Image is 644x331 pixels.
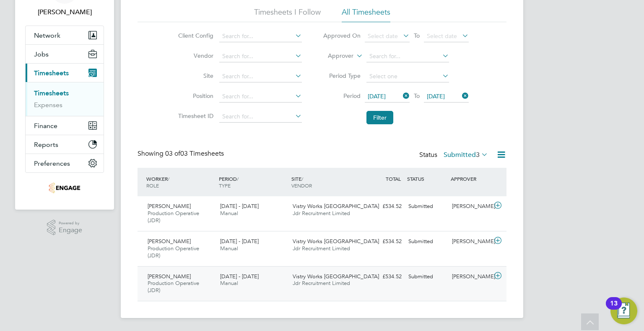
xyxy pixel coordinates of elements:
span: To [411,90,422,101]
label: Vendor [176,52,213,59]
div: £534.52 [361,235,405,249]
span: Engage [59,227,82,234]
span: To [411,30,422,41]
span: Jdr Recruitment Limited [293,210,350,217]
input: Search for... [219,91,302,103]
span: VENDOR [291,182,312,189]
input: Search for... [219,51,302,62]
span: Reports [34,141,58,149]
div: [PERSON_NAME] [449,200,492,213]
label: Client Config [176,32,213,39]
div: PERIOD [217,171,289,193]
span: Manual [220,280,238,287]
span: [PERSON_NAME] [148,273,191,280]
img: jdr-logo-retina.png [49,181,80,195]
span: Select date [368,32,398,40]
span: Production Operative (JDR) [148,280,199,294]
div: Submitted [405,270,449,284]
div: [PERSON_NAME] [449,235,492,249]
span: Jdr Recruitment Limited [293,245,350,252]
label: Submitted [444,151,488,159]
span: [PERSON_NAME] [148,203,191,210]
li: All Timesheets [342,7,390,22]
input: Search for... [219,31,302,42]
label: Approved On [323,32,361,39]
span: Vistry Works [GEOGRAPHIC_DATA] [293,273,379,280]
div: Timesheets [26,82,104,116]
div: Showing [138,149,226,158]
label: Position [176,92,213,100]
button: Filter [366,111,393,124]
span: [DATE] [368,92,386,100]
label: Approver [316,52,353,60]
span: [DATE] [427,92,445,100]
button: Open Resource Center, 13 new notifications [610,298,637,324]
span: 03 Timesheets [165,149,224,158]
span: / [237,175,239,182]
div: SITE [289,171,362,193]
span: ROLE [146,182,159,189]
div: STATUS [405,171,449,186]
div: Status [419,149,490,161]
li: Timesheets I Follow [254,7,321,22]
span: Jobs [34,50,49,58]
label: Site [176,72,213,80]
div: Submitted [405,235,449,249]
a: Expenses [34,101,62,109]
span: 3 [476,151,480,159]
div: APPROVER [449,171,492,186]
button: Reports [26,135,104,154]
span: Vistry Works [GEOGRAPHIC_DATA] [293,238,379,245]
button: Jobs [26,45,104,63]
div: Submitted [405,200,449,213]
span: Danielle Harris [25,7,104,17]
a: Go to home page [25,181,104,195]
span: Timesheets [34,69,69,77]
button: Timesheets [26,64,104,82]
span: [DATE] - [DATE] [220,203,259,210]
span: Powered by [59,220,82,227]
span: Production Operative (JDR) [148,210,199,224]
input: Search for... [219,111,302,123]
span: Network [34,31,60,39]
button: Finance [26,116,104,135]
a: Powered byEngage [47,220,83,236]
span: / [168,175,169,182]
input: Search for... [366,51,449,62]
div: 13 [610,303,618,314]
label: Period [323,92,361,100]
label: Timesheet ID [176,112,213,120]
span: [DATE] - [DATE] [220,238,259,245]
span: Manual [220,245,238,252]
label: Period Type [323,72,361,80]
span: / [301,175,303,182]
div: £534.52 [361,270,405,284]
a: Timesheets [34,89,69,97]
span: [DATE] - [DATE] [220,273,259,280]
span: TOTAL [386,175,401,182]
span: Finance [34,122,57,130]
span: Vistry Works [GEOGRAPHIC_DATA] [293,203,379,210]
div: £534.52 [361,200,405,213]
span: [PERSON_NAME] [148,238,191,245]
span: 03 of [165,149,180,158]
span: Preferences [34,159,70,167]
span: Jdr Recruitment Limited [293,280,350,287]
div: [PERSON_NAME] [449,270,492,284]
span: Select date [427,32,457,40]
button: Preferences [26,154,104,172]
input: Search for... [219,71,302,82]
div: WORKER [144,171,217,193]
button: Network [26,26,104,44]
span: TYPE [219,182,231,189]
span: Production Operative (JDR) [148,245,199,259]
input: Select one [366,71,449,82]
span: Manual [220,210,238,217]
